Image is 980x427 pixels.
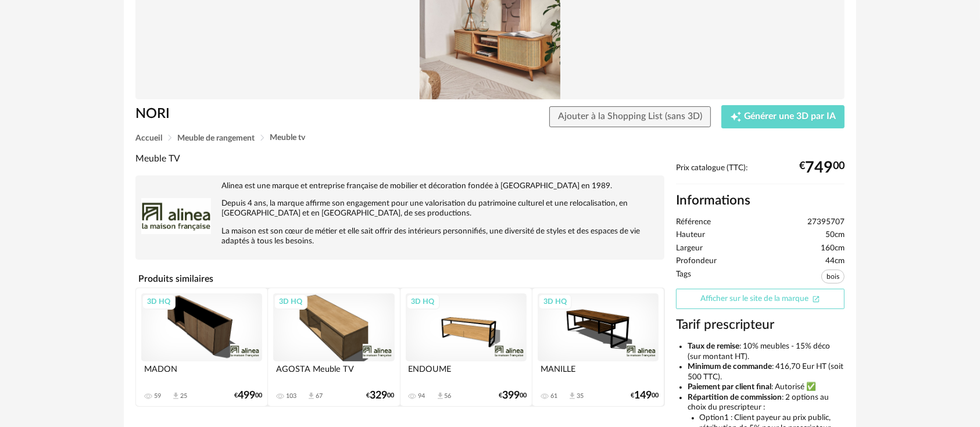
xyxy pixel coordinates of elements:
[141,199,659,218] p: Depuis 4 ans, la marque affirme son engagement pour une valorisation du patrimoine culturel et un...
[577,392,584,400] div: 35
[825,256,845,267] span: 44cm
[550,392,557,400] div: 61
[688,342,739,350] b: Taux de remise
[274,294,307,309] div: 3D HQ
[821,243,845,254] span: 160cm
[141,181,659,191] p: Alinea est une marque et entreprise française de mobilier et décoration fondée à [GEOGRAPHIC_DATA...
[688,362,845,382] li: : 416,70 Eur HT (soit 500 TTC).
[135,134,845,142] div: Breadcrumb
[238,392,255,400] span: 499
[135,134,162,142] span: Accueil
[688,382,845,393] li: : Autorisé ✅
[676,270,691,286] span: Tags
[688,342,845,362] li: : 10% meubles - 15% déco (sur montant HT).
[676,256,717,267] span: Profondeur
[142,294,176,309] div: 3D HQ
[558,112,702,121] span: Ajouter à la Shopping List (sans 3D)
[688,363,772,371] b: Minimum de commande
[676,163,845,185] div: Prix catalogue (TTC):
[307,392,316,400] span: Download icon
[135,153,664,165] div: Meuble TV
[634,392,652,400] span: 149
[676,217,711,228] span: Référence
[367,392,395,400] div: € 00
[177,134,255,142] span: Meuble de rangement
[406,294,440,309] div: 3D HQ
[532,288,664,406] a: 3D HQ MANILLE 61 Download icon 35 €14900
[676,192,845,209] h2: Informations
[676,230,705,241] span: Hauteur
[631,392,659,400] div: € 00
[316,392,323,400] div: 67
[180,392,187,400] div: 25
[286,392,296,400] div: 103
[273,361,394,385] div: AGOSTA Meuble TV
[141,227,659,246] p: La maison est son cœur de métier et elle sait offrir des intérieurs personnifiés, une diversité d...
[538,361,659,385] div: MANILLE
[370,392,388,400] span: 329
[676,289,845,309] a: Afficher sur le site de la marqueOpen In New icon
[676,317,845,333] h3: Tarif prescripteur
[568,392,577,400] span: Download icon
[135,270,664,288] h4: Produits similaires
[436,392,445,400] span: Download icon
[799,163,845,173] div: € 00
[688,393,782,401] b: Répartition de commission
[171,392,180,400] span: Download icon
[549,106,711,127] button: Ajouter à la Shopping List (sans 3D)
[812,294,820,302] span: Open In New icon
[744,112,836,121] span: Générer une 3D par IA
[135,105,424,123] h1: NORI
[136,288,267,406] a: 3D HQ MADON 59 Download icon 25 €49900
[406,361,527,385] div: ENDOUME
[502,392,520,400] span: 399
[445,392,452,400] div: 56
[419,392,425,400] div: 94
[721,105,845,128] button: Creation icon Générer une 3D par IA
[141,361,262,385] div: MADON
[807,217,845,228] span: 27395707
[676,243,703,254] span: Largeur
[268,288,399,406] a: 3D HQ AGOSTA Meuble TV 103 Download icon 67 €32900
[270,134,305,142] span: Meuble tv
[730,111,742,123] span: Creation icon
[400,288,532,406] a: 3D HQ ENDOUME 94 Download icon 56 €39900
[141,181,211,251] img: brand logo
[821,270,845,284] span: bois
[688,383,771,391] b: Paiement par client final
[234,392,262,400] div: € 00
[805,163,833,173] span: 749
[154,392,161,400] div: 59
[499,392,527,400] div: € 00
[825,230,845,241] span: 50cm
[538,294,572,309] div: 3D HQ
